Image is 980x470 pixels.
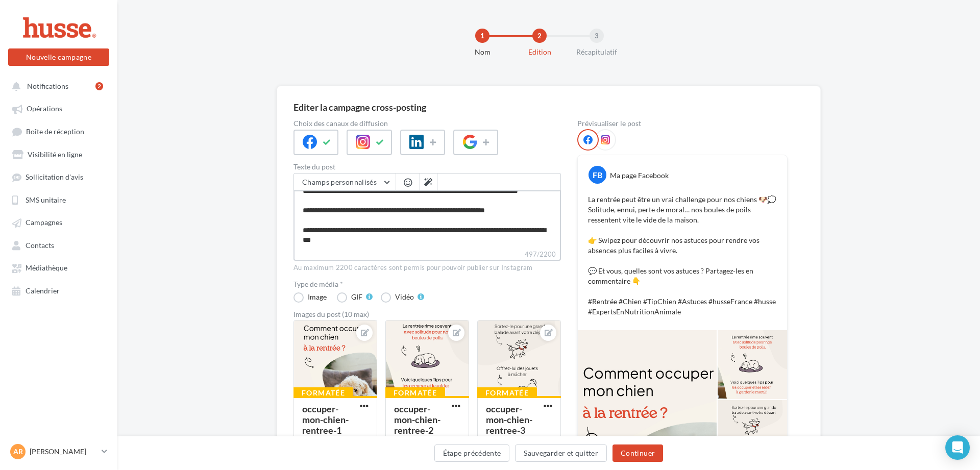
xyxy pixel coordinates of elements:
span: Calendrier [26,286,60,295]
a: Opérations [6,99,111,117]
button: Continuer [612,444,663,462]
div: Prévisualiser le post [577,120,788,127]
div: occuper-mon-chien-rentree-3 [486,403,532,436]
div: Vidéo [395,293,414,301]
div: Formatée [385,387,445,399]
div: Editer la campagne cross-posting [293,103,426,112]
p: La rentrée peut être un vrai challenge pour nos chiens 🐶💭 Solitude, ennui, perte de moral… nos bo... [588,194,777,317]
div: Formatée [477,387,537,399]
div: occuper-mon-chien-rentree-2 [394,403,440,436]
div: 2 [532,29,547,43]
a: Visibilité en ligne [6,145,111,163]
div: Récapitulatif [564,47,629,57]
span: Visibilité en ligne [28,150,82,159]
label: Texte du post [293,163,561,170]
div: Open Intercom Messenger [945,435,970,460]
div: Nom [450,47,515,57]
label: Type de média * [293,281,561,288]
button: Sauvegarder et quitter [515,444,607,462]
p: [PERSON_NAME] [30,447,97,457]
span: Contacts [26,241,54,250]
div: FB [589,166,606,184]
button: Étape précédente [434,444,510,462]
div: GIF [351,293,362,301]
span: Campagnes [26,218,62,227]
button: Notifications 2 [6,77,107,95]
span: Médiathèque [26,264,67,273]
a: AR [PERSON_NAME] [8,442,109,461]
div: Edition [507,47,572,57]
a: SMS unitaire [6,190,111,209]
button: Nouvelle campagne [8,48,109,66]
span: Sollicitation d'avis [26,173,83,182]
a: Boîte de réception [6,122,111,141]
span: SMS unitaire [26,195,66,204]
a: Contacts [6,236,111,254]
a: Médiathèque [6,258,111,277]
span: AR [13,447,23,457]
label: 497/2200 [293,249,561,261]
button: Champs personnalisés [294,174,396,191]
span: Notifications [27,82,68,90]
div: Images du post (10 max) [293,311,561,318]
div: occuper-mon-chien-rentree-1 [302,403,349,436]
a: Calendrier [6,281,111,300]
a: Sollicitation d'avis [6,167,111,186]
div: 2 [95,82,103,90]
span: Champs personnalisés [302,178,377,186]
a: Campagnes [6,213,111,231]
div: Image [308,293,327,301]
div: Au maximum 2200 caractères sont permis pour pouvoir publier sur Instagram [293,263,561,273]
div: 1 [475,29,489,43]
div: Formatée [293,387,353,399]
div: 3 [590,29,604,43]
span: Opérations [27,105,62,113]
label: Choix des canaux de diffusion [293,120,561,127]
span: Boîte de réception [26,127,84,136]
div: Ma page Facebook [610,170,669,181]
